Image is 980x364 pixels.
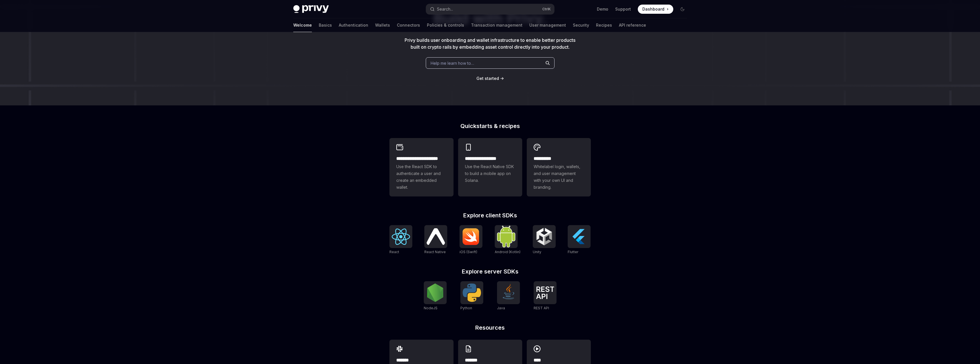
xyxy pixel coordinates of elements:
[678,5,687,14] button: Toggle dark mode
[542,7,551,11] span: Ctrl K
[596,18,612,32] a: Recipes
[570,227,588,246] img: Flutter
[499,284,518,302] img: Java
[527,138,591,196] a: **** *****Whitelabel login, wallets, and user management with your own UI and branding.
[293,18,312,32] a: Welcome
[642,6,664,12] span: Dashboard
[389,325,591,330] h2: Resources
[397,18,420,32] a: Connectors
[534,306,549,310] span: REST API
[460,250,477,254] span: iOS (Swift)
[534,163,584,191] span: Whitelabel login, wallets, and user management with your own UI and branding.
[533,225,556,255] a: UnityUnity
[460,225,482,255] a: iOS (Swift)iOS (Swift)
[471,18,522,32] a: Transaction management
[476,76,499,81] a: Get started
[463,284,481,302] img: Python
[396,163,447,191] span: Use the React SDK to authenticate a user and create an embedded wallet.
[427,228,445,245] img: React Native
[497,226,515,247] img: Android (Kotlin)
[427,18,464,32] a: Policies & controls
[536,286,554,299] img: REST API
[319,18,332,32] a: Basics
[476,76,499,81] span: Get started
[389,250,399,254] span: React
[619,18,646,32] a: API reference
[460,306,472,310] span: Python
[392,229,410,245] img: React
[426,284,444,302] img: NodeJS
[573,18,589,32] a: Security
[497,306,505,310] span: Java
[533,250,541,254] span: Unity
[431,60,474,66] span: Help me learn how to…
[497,281,520,311] a: JavaJava
[389,269,591,274] h2: Explore server SDKs
[535,227,553,246] img: Unity
[529,18,566,32] a: User management
[426,4,554,14] button: Search...CtrlK
[597,6,608,12] a: Demo
[615,6,631,12] a: Support
[534,281,557,311] a: REST APIREST API
[458,138,522,196] a: **** **** **** ***Use the React Native SDK to build a mobile app on Solana.
[437,6,453,13] div: Search...
[424,281,447,311] a: NodeJSNodeJS
[465,163,515,184] span: Use the React Native SDK to build a mobile app on Solana.
[568,225,591,255] a: FlutterFlutter
[460,281,483,311] a: PythonPython
[293,5,329,13] img: dark logo
[638,5,673,14] a: Dashboard
[424,250,446,254] span: React Native
[424,225,447,255] a: React NativeReact Native
[389,225,412,255] a: ReactReact
[375,18,390,32] a: Wallets
[389,123,591,129] h2: Quickstarts & recipes
[495,250,520,254] span: Android (Kotlin)
[339,18,368,32] a: Authentication
[389,213,591,218] h2: Explore client SDKs
[424,306,437,310] span: NodeJS
[495,225,520,255] a: Android (Kotlin)Android (Kotlin)
[462,228,480,245] img: iOS (Swift)
[568,250,578,254] span: Flutter
[405,37,575,50] span: Privy builds user onboarding and wallet infrastructure to enable better products built on crypto ...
